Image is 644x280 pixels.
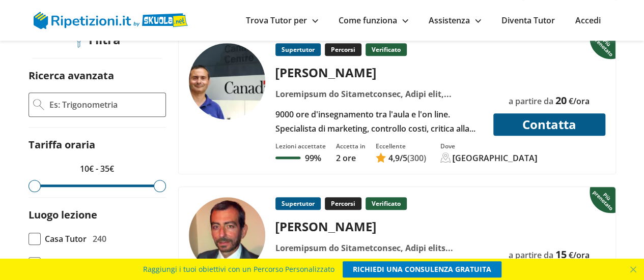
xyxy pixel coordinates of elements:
[29,208,97,222] label: Luogo lezione
[93,232,106,246] span: 240
[48,97,161,112] input: Es: Trigonometria
[388,152,407,164] span: /5
[325,43,361,56] p: Percorsi
[376,142,426,150] div: Eccellente
[343,261,501,277] a: RICHIEDI UNA CONSULENZA GRATUITA
[29,162,166,176] p: 10€ - 35€
[590,186,618,213] img: Piu prenotato
[429,15,481,26] a: Assistenza
[555,247,567,261] span: 15
[575,15,601,26] a: Accedi
[271,241,487,255] div: Loremipsum do Sitametconsec, Adipi elits doeiusm, Tempo inci, Utlab etdolo, Magnaali enim, Admini...
[189,43,265,119] img: tutor a Milano - Giovanni
[275,43,321,56] p: Supertutor
[325,197,361,210] p: Percorsi
[73,34,85,48] img: Filtra filtri mobile
[388,152,400,164] span: 4,9
[339,15,408,26] a: Come funziona
[555,94,567,107] span: 20
[501,15,555,26] a: Diventa Tutor
[376,152,426,164] a: 4,9/5(300)
[336,142,366,150] div: Accetta in
[275,197,321,210] p: Supertutor
[366,43,407,56] p: Verificato
[45,232,87,246] span: Casa Tutor
[271,218,487,235] div: [PERSON_NAME]
[189,197,265,273] img: tutor a ROMA - ANDREA
[569,250,590,261] span: €/ora
[29,69,114,82] label: Ricerca avanzata
[590,32,618,59] img: Piu prenotato
[34,12,188,29] img: logo Skuola.net | Ripetizioni.it
[271,107,487,136] div: 9000 ore d'insegnamento tra l'aula e l'on line. Specialista di marketing, controllo costi, critic...
[493,113,605,136] button: Contatta
[509,96,553,107] span: a partire da
[246,15,318,26] a: Trova Tutor per
[305,152,321,164] p: 99%
[34,14,188,25] a: logo Skuola.net | Ripetizioni.it
[143,261,334,277] span: Raggiungi i tuoi obiettivi con un Percorso Personalizzato
[45,256,100,270] span: Casa Studente
[366,197,407,210] p: Verificato
[453,152,538,164] div: [GEOGRAPHIC_DATA]
[33,99,44,110] img: Ricerca Avanzata
[271,87,487,101] div: Loremipsum do Sitametconsec, Adipi elit, Seddoeiusmo t incididu, Utlaboree do magnaali, Enimadm, ...
[29,138,95,151] label: Tariffa oraria
[336,152,366,164] p: 2 ore
[569,96,590,107] span: €/ora
[106,256,120,270] span: 221
[275,142,326,150] div: Lezioni accettate
[407,152,426,164] span: (300)
[509,250,553,261] span: a partire da
[271,64,487,81] div: [PERSON_NAME]
[440,142,538,150] div: Dove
